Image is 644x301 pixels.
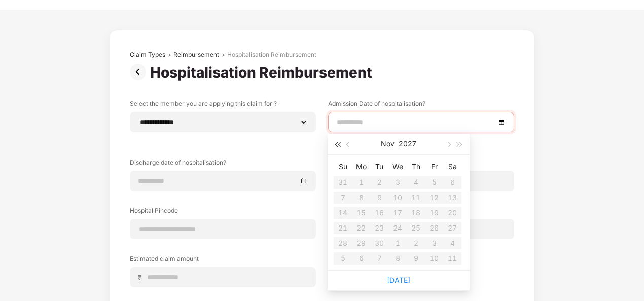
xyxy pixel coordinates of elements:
div: Hospitalisation Reimbursement [150,64,376,81]
button: Nov [381,134,395,154]
div: > [167,51,171,59]
label: Admission Date of hospitalisation? [328,99,514,112]
div: Hospitalisation Reimbursement [227,51,316,59]
th: Sa [443,159,461,175]
th: Th [407,159,425,175]
a: [DATE] [387,276,410,284]
th: Su [334,159,352,175]
label: Select the member you are applying this claim for ? [130,99,316,112]
img: svg+xml;base64,PHN2ZyBpZD0iUHJldi0zMngzMiIgeG1sbnM9Imh0dHA6Ly93d3cudzMub3JnLzIwMDAvc3ZnIiB3aWR0aD... [130,64,150,80]
th: Mo [352,159,370,175]
label: Discharge date of hospitalisation? [130,158,316,171]
th: Fr [425,159,443,175]
button: 2027 [399,134,416,154]
th: We [388,159,407,175]
span: ₹ [138,273,146,282]
div: Claim Types [130,51,165,59]
th: Tu [370,159,388,175]
div: This field is required. [328,132,514,143]
div: Reimbursement [173,51,219,59]
label: Estimated claim amount [130,254,316,267]
div: > [221,51,225,59]
label: Hospital Pincode [130,206,316,219]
